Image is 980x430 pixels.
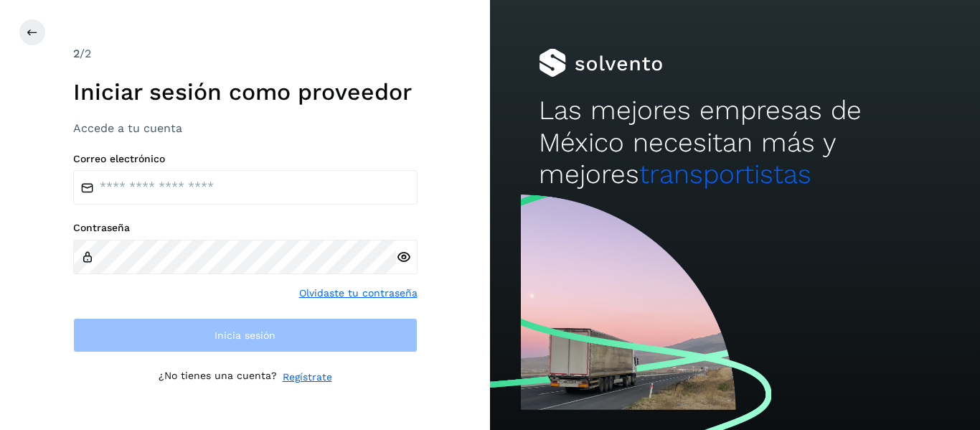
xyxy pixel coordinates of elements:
div: /2 [73,45,418,62]
span: transportistas [639,159,811,190]
label: Contraseña [73,222,418,234]
p: ¿No tienes una cuenta? [159,370,277,385]
h2: Las mejores empresas de México necesitan más y mejores [539,95,930,190]
h3: Accede a tu cuenta [73,121,418,135]
h1: Iniciar sesión como proveedor [73,78,418,106]
a: Olvidaste tu contraseña [299,286,418,301]
span: 2 [73,47,80,60]
a: Regístrate [283,370,332,385]
label: Correo electrónico [73,153,418,165]
button: Inicia sesión [73,318,418,352]
span: Inicia sesión [215,330,275,340]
